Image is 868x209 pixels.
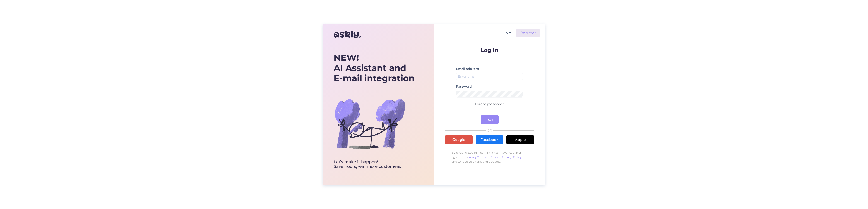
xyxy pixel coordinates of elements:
div: AI Assistant and E-mail integration [334,52,415,83]
a: Privacy Policy [502,155,522,159]
b: NEW! [334,52,359,63]
a: Forgot password? [475,102,504,106]
a: Askly Terms of Service [469,155,501,159]
p: Log In [445,47,534,53]
button: EN [502,30,513,36]
a: Register [516,29,540,37]
img: Askly [334,29,361,40]
a: Facebook [476,135,503,144]
label: Password [456,84,472,89]
div: Let’s make it happen! Save hours, win more customers. [334,160,415,169]
button: Login [481,115,499,124]
a: Google [445,135,473,144]
label: Email address [456,66,479,71]
img: bg-askly [334,88,406,160]
p: By clicking Log In, I confirm that I have read and agree to the , , and to receive emails and upd... [445,148,534,166]
a: Apple [506,135,534,144]
input: Enter email [456,73,523,80]
span: OR [486,129,493,132]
